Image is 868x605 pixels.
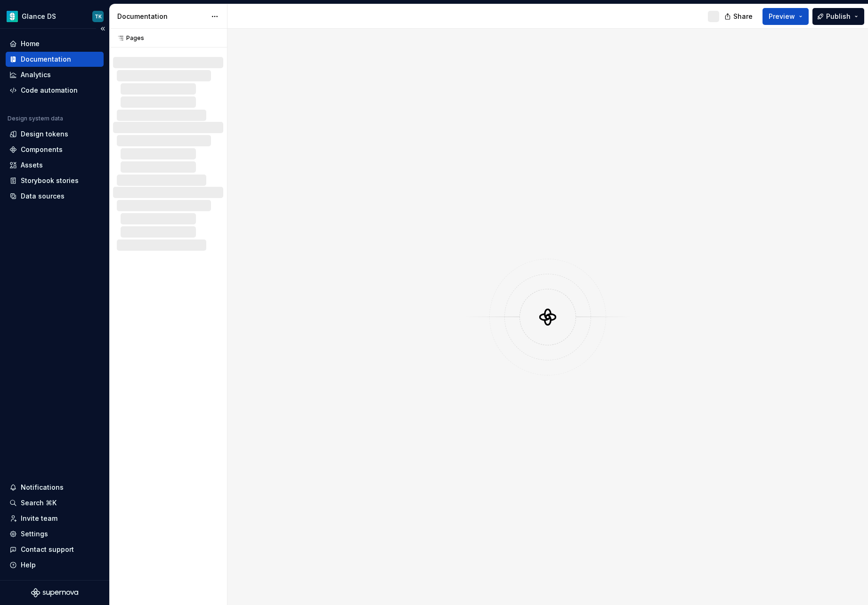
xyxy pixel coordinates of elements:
[733,12,753,21] span: Share
[6,158,104,173] a: Assets
[21,483,64,492] div: Notifications
[6,83,104,98] a: Code automation
[6,542,104,557] button: Contact support
[21,160,43,170] div: Assets
[21,39,40,48] div: Home
[6,142,104,157] a: Components
[6,557,104,573] button: Help
[769,12,795,21] span: Preview
[21,514,57,523] div: Invite team
[6,495,104,510] button: Search ⌘K
[22,12,56,21] div: Glance DS
[6,511,104,526] a: Invite team
[95,13,102,20] div: TK
[6,127,104,142] a: Design tokens
[117,12,206,21] div: Documentation
[6,52,104,67] a: Documentation
[21,176,79,185] div: Storybook stories
[2,6,107,26] button: Glance DSTK
[21,129,68,139] div: Design tokens
[763,8,809,25] button: Preview
[21,70,51,80] div: Analytics
[6,189,104,204] a: Data sources
[6,67,104,82] a: Analytics
[21,55,71,64] div: Documentation
[720,8,759,25] button: Share
[7,11,18,22] img: 1418da27-0259-4e84-9564-73076c141468.png
[31,588,78,597] svg: Supernova Logo
[6,36,104,51] a: Home
[21,191,65,201] div: Data sources
[21,560,36,570] div: Help
[6,480,104,495] button: Notifications
[113,34,144,42] div: Pages
[826,12,851,21] span: Publish
[21,86,78,95] div: Code automation
[21,145,63,154] div: Components
[6,173,104,188] a: Storybook stories
[21,529,48,539] div: Settings
[21,498,57,508] div: Search ⌘K
[96,22,109,35] button: Collapse sidebar
[8,115,63,122] div: Design system data
[6,526,104,541] a: Settings
[812,8,864,25] button: Publish
[21,545,74,554] div: Contact support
